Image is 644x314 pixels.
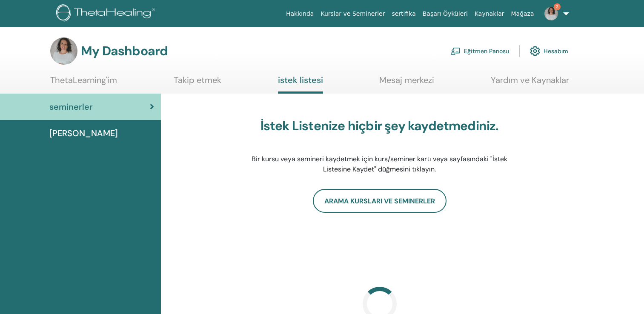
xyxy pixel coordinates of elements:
span: 2 [554,3,561,10]
a: Eğitmen Panosu [450,42,509,60]
a: Mağaza [507,6,537,22]
a: Hesabım [530,42,568,60]
h3: İstek Listenize hiçbir şey kaydetmediniz. [246,118,514,134]
img: logo.png [56,4,158,23]
a: Yardım ve Kaynaklar [491,75,569,91]
img: cog.svg [530,44,540,58]
a: ThetaLearning'im [50,75,117,91]
a: Takip etmek [174,75,221,91]
a: Kurslar ve Seminerler [317,6,388,22]
p: Bir kursu veya semineri kaydetmek için kurs/seminer kartı veya sayfasındaki "İstek Listesine Kayd... [246,154,514,174]
img: default.jpg [544,7,558,20]
a: sertifika [388,6,419,22]
h3: My Dashboard [81,43,168,59]
img: default.jpg [50,37,77,65]
a: Kaynaklar [471,6,508,22]
span: [PERSON_NAME] [49,127,118,140]
a: Arama Kursları ve Seminerler [313,189,447,213]
a: Başarı Öyküleri [419,6,471,22]
span: seminerler [49,100,93,113]
img: chalkboard-teacher.svg [450,47,461,55]
a: Mesaj merkezi [379,75,434,91]
a: Hakkında [283,6,318,22]
a: istek listesi [278,75,323,94]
